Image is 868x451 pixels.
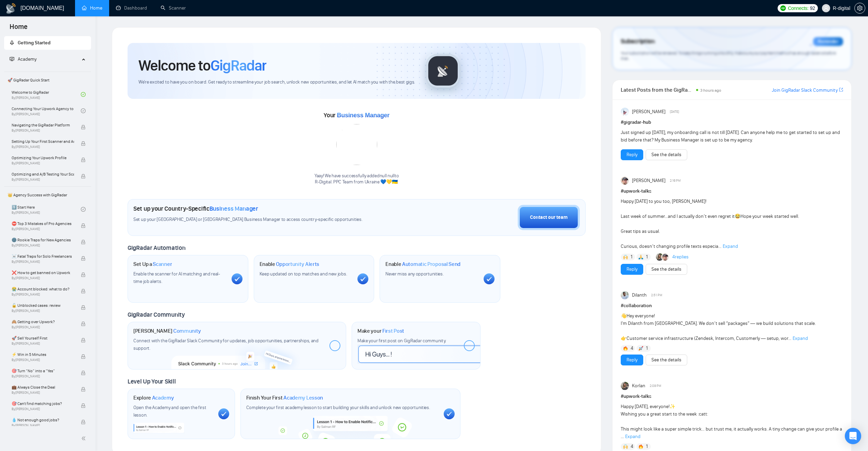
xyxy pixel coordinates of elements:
[793,335,808,341] span: Expand
[81,141,86,146] span: lock
[646,264,687,275] button: See the details
[81,305,86,310] span: lock
[12,286,74,292] span: 😭 Account blocked: what to do?
[631,254,632,260] span: 1
[632,291,647,299] span: Dilanth
[133,271,220,284] span: Enable the scanner for AI matching and real-time job alerts.
[12,292,74,297] span: By [PERSON_NAME]
[12,407,74,411] span: By [PERSON_NAME]
[621,187,843,195] h1: # upwork-talks
[81,338,86,343] span: lock
[133,205,258,212] h1: Set up your Country-Specific
[670,109,679,115] span: [DATE]
[621,86,694,94] span: Latest Posts from the GigRadar Community
[12,161,74,165] span: By [PERSON_NAME]
[81,256,86,261] span: lock
[81,207,86,212] span: check-circle
[260,271,347,277] span: Keep updated on top matches and new jobs.
[638,444,643,449] img: 🔥
[18,56,36,62] span: Academy
[621,404,842,439] span: Happy [DATE], everyone! Wishing you a great start to the week :catt: This might look like a super...
[621,302,843,310] h1: # collaboration
[128,311,185,318] span: GigRadar Community
[12,374,74,378] span: By [PERSON_NAME]
[81,403,86,408] span: lock
[623,346,628,351] img: 🔥
[656,253,663,261] img: Korlan
[12,417,74,423] span: 💧 Not enough good jobs?
[12,202,81,217] a: 1️⃣ Start HereBy[PERSON_NAME]
[631,443,633,450] span: 4
[12,342,74,346] span: By [PERSON_NAME]
[621,382,629,390] img: Korlan
[12,384,74,391] span: 💼 Always Close the Deal
[12,276,74,280] span: By [PERSON_NAME]
[357,338,446,344] span: Make your first post on GigRadar community.
[12,325,74,329] span: By [PERSON_NAME]
[12,122,74,129] span: Navigating the GigRadar Platform
[81,354,86,359] span: lock
[81,125,86,130] span: lock
[276,261,319,268] span: Opportunity Alerts
[336,124,377,165] img: error
[81,223,86,228] span: lock
[152,394,174,401] span: Academy
[621,119,843,126] h1: # gigradar-hub
[81,157,86,162] span: lock
[646,345,648,352] span: 1
[845,428,861,444] div: Open Intercom Messenger
[133,261,172,268] h1: Set Up a
[12,351,74,358] span: ⚡ Win in 5 Minutes
[646,149,687,160] button: See the details
[116,5,147,11] a: dashboardDashboard
[81,289,86,294] span: lock
[138,56,266,75] h1: Welcome to
[735,213,740,219] span: 😂
[621,50,836,61] span: Your subscription will be renewed. To keep things running smoothly, make sure your payment method...
[772,87,838,94] a: Join GigRadar Slack Community
[12,129,74,133] span: By [PERSON_NAME]
[5,188,90,202] span: 👑 Agency Success with GigRadar
[12,103,81,118] a: Connecting Your Upwork Agency to GigRadarBy[PERSON_NAME]
[81,92,86,97] span: check-circle
[627,356,637,364] a: Reply
[12,145,74,149] span: By [PERSON_NAME]
[621,130,840,143] span: Just signed up [DATE], my onboarding call is not till [DATE]. Can anyone help me to get started t...
[209,205,258,212] span: Business Manager
[839,87,843,92] span: export
[12,260,74,264] span: By [PERSON_NAME]
[12,253,74,260] span: ☠️ Fatal Traps for Solo Freelancers
[426,54,460,88] img: gigradar-logo.png
[621,149,643,160] button: Reply
[621,198,799,249] span: Happy [DATE] to you too, [PERSON_NAME]! Last week of summer…and I actually don’t even regret it H...
[810,4,815,12] span: 92
[81,108,86,113] span: check-circle
[621,355,643,365] button: Reply
[632,382,645,390] span: Korlan
[651,266,681,273] a: See the details
[670,404,675,409] span: ✨
[646,355,687,365] button: See the details
[81,272,86,277] span: lock
[18,40,50,46] span: Getting Started
[12,178,74,182] span: By [PERSON_NAME]
[12,243,74,247] span: By [PERSON_NAME]
[172,338,302,369] img: slackcommunity-bg.png
[246,394,323,401] h1: Finish Your First
[81,321,86,326] span: lock
[638,255,643,259] img: 🙏
[854,3,865,14] button: setting
[623,444,628,449] img: 🙌
[153,261,172,268] span: Scanner
[12,269,74,276] span: ❌ How to get banned on Upwork
[621,108,629,116] img: Anisuzzaman Khan
[12,171,74,178] span: Optimizing and A/B Testing Your Scanner for Better Results
[813,37,843,46] div: Reminder
[81,174,86,179] span: lock
[672,254,689,260] a: 4replies
[5,3,16,14] img: logo
[12,391,74,395] span: By [PERSON_NAME]
[670,178,681,184] span: 2:16 PM
[385,261,460,268] h1: Enable
[12,318,74,325] span: 🙈 Getting over Upwork?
